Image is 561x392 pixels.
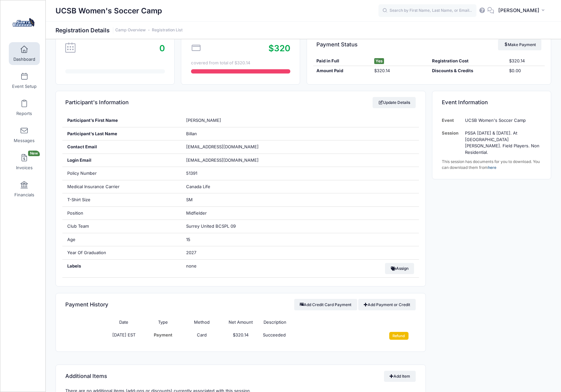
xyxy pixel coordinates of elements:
[186,223,236,229] span: Surrey United BCSPL 09
[384,371,416,382] a: Add Item
[389,332,409,340] input: Refund
[104,316,143,329] th: Date
[260,329,377,343] td: Succeeded
[191,60,290,66] div: covered from total of $320.14
[11,10,36,35] img: UCSB Women's Soccer Camp
[183,329,221,343] td: Card
[373,97,416,108] a: Update Details
[186,157,268,164] span: [EMAIL_ADDRESS][DOMAIN_NAME]
[313,68,371,74] div: Amount Paid
[0,7,46,38] a: UCSB Women's Soccer Camp
[56,3,162,18] h1: UCSB Women's Soccer Camp
[144,329,183,343] td: Payment
[442,127,462,159] td: Session
[12,84,37,89] span: Event Setup
[28,151,40,156] span: New
[9,69,40,92] a: Event Setup
[62,127,181,140] div: Participant's Last Name
[152,28,183,33] a: Registration List
[62,180,181,193] div: Medical Insurance Carrier
[186,131,197,136] span: Billan
[385,263,414,274] button: Assign
[506,68,544,74] div: $0.00
[104,329,143,343] td: [DATE] EST
[159,43,165,53] span: 0
[62,193,181,206] div: T-Shirt Size
[9,151,40,173] a: InvoicesNew
[498,39,541,50] a: Make Payment
[186,197,193,202] span: SM
[13,57,35,62] span: Dashboard
[374,58,384,64] span: Yes
[62,140,181,154] div: Contact Email
[62,114,181,127] div: Participant's First Name
[429,68,506,74] div: Discounts & Credits
[62,154,181,167] div: Login Email
[313,58,371,64] div: Paid in Full
[442,159,541,171] div: This session has documents for you to download. You can download them from
[442,93,488,112] h4: Event Information
[144,316,183,329] th: Type
[378,4,476,17] input: Search by First Name, Last Name, or Email...
[14,138,35,143] span: Messages
[16,111,32,116] span: Reports
[186,250,196,255] span: 2027
[506,58,544,64] div: $320.14
[488,165,496,170] a: here
[221,316,260,329] th: Net Amount
[429,58,506,64] div: Registration Cost
[183,316,221,329] th: Method
[9,123,40,146] a: Messages
[186,171,197,176] span: 51391
[9,96,40,119] a: Reports
[358,299,416,310] a: Add Payment or Credit
[62,260,181,277] div: Labels
[462,114,541,127] td: UCSB Women's Soccer Camp
[62,167,181,180] div: Policy Number
[9,42,40,65] a: Dashboard
[65,295,108,314] h4: Payment History
[371,68,429,74] div: $320.14
[186,237,190,242] span: 15
[186,184,210,189] span: Canada Life
[62,233,181,246] div: Age
[186,210,207,216] span: Midfielder
[14,192,34,198] span: Financials
[16,165,33,171] span: Invoices
[56,27,183,34] h1: Registration Details
[462,127,541,159] td: PSSA [DATE] & [DATE]. At [GEOGRAPHIC_DATA][PERSON_NAME]. Field Players. Non Residential.
[498,7,539,14] span: [PERSON_NAME]
[62,246,181,259] div: Year Of Graduation
[9,178,40,201] a: Financials
[294,299,357,310] button: Add Credit Card Payment
[494,3,551,18] button: [PERSON_NAME]
[260,316,377,329] th: Description
[62,207,181,220] div: Position
[316,35,358,54] h4: Payment Status
[442,114,462,127] td: Event
[186,263,268,269] span: none
[186,118,221,123] span: [PERSON_NAME]
[221,329,260,343] td: $320.14
[62,220,181,233] div: Club Team
[186,144,259,149] span: [EMAIL_ADDRESS][DOMAIN_NAME]
[268,43,290,53] span: $320
[65,93,129,112] h4: Participant's Information
[65,367,107,386] h4: Additional Items
[115,28,146,33] a: Camp Overview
